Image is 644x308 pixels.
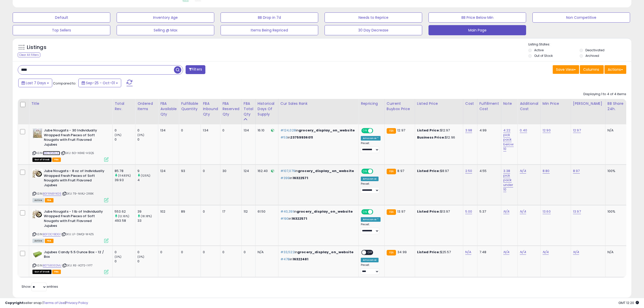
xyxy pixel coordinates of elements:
[115,169,135,173] div: 85.78
[607,250,624,254] div: N/A
[361,177,379,181] div: Amazon AI
[13,12,110,23] button: Default
[160,128,175,133] div: 134
[479,250,497,254] div: 7.48
[361,136,381,141] div: Amazon AI *
[32,250,43,258] img: 51Q6tRwT40L._SL40_.jpg
[503,128,514,151] a: 4.22 pick pack below 10
[573,128,581,133] a: 12.97
[18,79,52,87] button: Last 7 Days
[387,209,396,215] small: FBA
[479,128,497,133] div: 4.99
[61,151,94,155] span: | SKU: 6O-N9KE-HSQ5
[465,209,472,214] a: 5.00
[221,12,318,23] button: BB Drop in 7d
[5,301,88,305] div: seller snap | |
[361,258,379,262] div: Amazon AI
[137,128,158,133] div: 0
[52,270,61,274] span: FBA
[280,169,355,173] p: in
[362,129,368,133] span: ON
[297,209,353,214] span: grocery_display_on_website
[325,12,422,23] button: Needs to Reprice
[137,101,156,112] div: Ordered Items
[244,169,252,173] div: 124
[417,250,440,254] b: Listed Price:
[32,128,109,161] div: ASIN:
[297,250,353,254] span: grocery_display_on_website
[618,300,639,305] span: 2025-10-9 12:20 GMT
[280,135,355,140] p: in
[43,263,61,268] a: B0758332MJ
[32,209,109,242] div: ASIN:
[244,101,253,117] div: FBA Total Qty
[61,232,94,236] span: | SKU: LF-DMQI-W4Z5
[141,174,150,178] small: (125%)
[280,250,355,254] p: in
[137,250,158,254] div: 0
[115,259,135,264] div: 0
[160,101,177,117] div: FBA Available Qty
[203,250,216,254] div: 0
[362,210,368,214] span: ON
[361,223,381,234] div: Preset:
[181,101,199,112] div: Fulfillable Quantity
[607,209,624,214] div: 100%
[222,250,238,254] div: 0
[137,133,145,137] small: (0%)
[5,300,24,305] strong: Copyright
[31,101,110,106] div: Title
[293,257,308,262] span: 16322481
[52,158,61,162] span: FBA
[137,255,145,259] small: (0%)
[532,12,630,23] button: Non Competitive
[585,48,604,52] label: Deactivated
[203,128,216,133] div: 134
[298,168,354,173] span: grocery_display_on_website
[465,168,472,174] a: 2.50
[280,128,296,133] span: #124,028
[503,209,509,214] a: N/A
[280,209,294,214] span: #40,391
[258,169,274,173] div: 162.40
[160,209,175,214] div: 102
[465,101,475,106] div: Cost
[115,137,135,142] div: 0
[66,300,88,305] a: Privacy Policy
[32,198,44,202] span: All listings currently available for purchase on Amazon
[417,135,459,140] div: $12.96
[520,209,526,214] a: N/A
[397,250,407,254] span: 34.99
[115,178,135,182] div: 39.93
[503,250,509,255] a: N/A
[428,25,526,35] button: Main Page
[32,128,43,138] img: 41sOFBR0kPL._SL40_.jpg
[32,169,109,202] div: ASIN:
[543,128,551,133] a: 12.90
[258,128,274,133] div: 16.10
[292,216,307,221] span: 16322571
[280,168,295,173] span: #107,079
[203,209,216,214] div: 0
[32,250,109,273] div: ASIN:
[62,263,93,267] span: | SKU: RE-AO7S-IYF7
[280,128,355,133] p: in
[280,176,355,180] p: in
[44,209,105,229] b: Jube Nougats - 1 lb of Individually Wrapped Fresh Pieces of Soft Nougats with Fruit Flavored Jujubes
[366,250,374,254] span: OFF
[543,250,549,255] a: N/A
[43,300,65,305] a: Terms of Use
[417,128,459,133] div: $12.97
[528,42,631,47] p: Listing States:
[137,169,158,173] div: 9
[222,209,238,214] div: 17
[465,250,471,255] a: N/A
[299,128,355,133] span: grocery_display_on_website
[117,25,214,35] button: Selling @ Max
[583,92,626,97] div: Displaying 1 to 4 of 4 items
[118,214,129,218] small: (12.16%)
[387,250,396,255] small: FBA
[53,81,76,86] span: Compared to:
[244,209,252,214] div: 112
[397,209,405,214] span: 13.97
